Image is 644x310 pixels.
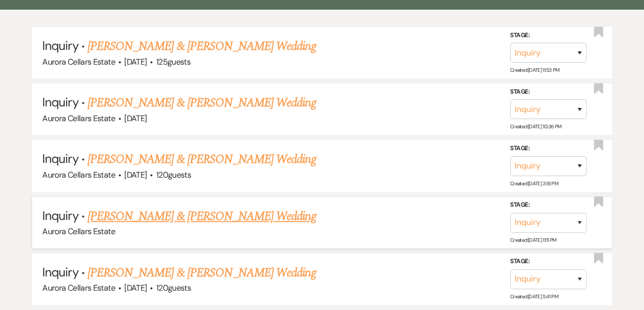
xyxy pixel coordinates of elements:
[510,67,559,73] span: Created: [DATE] 11:53 PM
[88,207,316,226] a: [PERSON_NAME] & [PERSON_NAME] Wedding
[156,57,190,67] span: 125 guests
[124,57,147,67] span: [DATE]
[510,237,556,243] span: Created: [DATE] 11:11 PM
[42,113,115,124] span: Aurora Cellars Estate
[156,283,191,293] span: 120 guests
[510,123,561,130] span: Created: [DATE] 10:36 PM
[510,293,558,300] span: Created: [DATE] 5:41 PM
[88,94,316,112] a: [PERSON_NAME] & [PERSON_NAME] Wedding
[510,256,586,267] label: Stage:
[42,151,78,166] span: Inquiry
[88,264,316,282] a: [PERSON_NAME] & [PERSON_NAME] Wedding
[156,170,191,180] span: 120 guests
[510,180,558,187] span: Created: [DATE] 3:18 PM
[42,57,115,67] span: Aurora Cellars Estate
[510,200,586,211] label: Stage:
[42,264,78,280] span: Inquiry
[42,283,115,293] span: Aurora Cellars Estate
[510,143,586,154] label: Stage:
[88,150,316,168] a: [PERSON_NAME] & [PERSON_NAME] Wedding
[42,208,78,223] span: Inquiry
[124,170,147,180] span: [DATE]
[42,170,115,180] span: Aurora Cellars Estate
[42,38,78,53] span: Inquiry
[510,87,586,98] label: Stage:
[124,113,147,124] span: [DATE]
[124,283,147,293] span: [DATE]
[42,94,78,110] span: Inquiry
[42,226,115,237] span: Aurora Cellars Estate
[88,37,316,55] a: [PERSON_NAME] & [PERSON_NAME] Wedding
[510,30,586,41] label: Stage:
